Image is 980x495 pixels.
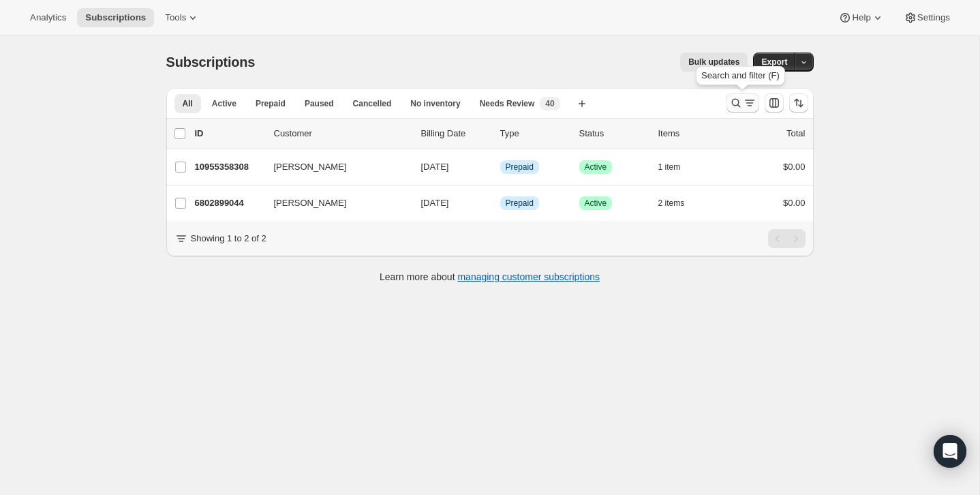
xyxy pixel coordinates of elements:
button: Tools [157,8,208,27]
span: [DATE] [421,162,449,172]
span: Paused [305,98,334,109]
span: $0.00 [783,162,806,172]
span: 40 [545,98,554,109]
span: 1 item [658,162,681,172]
button: Create new view [571,94,593,113]
div: 6802899044[PERSON_NAME][DATE]InfoPrepaidSuccessActive2 items$0.00 [195,194,806,213]
p: Customer [274,127,410,140]
span: Subscriptions [85,12,146,23]
span: Analytics [30,12,66,23]
button: 1 item [658,157,696,177]
div: IDCustomerBilling DateTypeStatusItemsTotal [195,127,806,140]
p: 10955358308 [195,160,263,174]
span: Active [585,162,607,172]
button: Search and filter results [726,93,759,112]
span: Settings [917,12,950,23]
p: Status [579,127,647,140]
span: Subscriptions [166,55,256,70]
span: Help [852,12,870,23]
span: All [183,98,193,109]
nav: Pagination [768,229,806,248]
button: Settings [895,8,958,27]
button: Bulk updates [680,52,748,72]
button: [PERSON_NAME] [266,192,402,214]
span: Prepaid [256,98,286,109]
span: Tools [165,12,186,23]
p: Learn more about [380,270,600,284]
button: Customize table column order and visibility [765,93,784,112]
button: 2 items [658,194,700,213]
span: Prepaid [506,198,534,209]
span: Prepaid [506,162,534,172]
p: 6802899044 [195,196,263,210]
button: Subscriptions [77,8,154,27]
span: [PERSON_NAME] [274,160,347,174]
span: Bulk updates [688,57,739,67]
span: $0.00 [783,198,806,208]
span: Export [761,57,787,67]
div: 10955358308[PERSON_NAME][DATE]InfoPrepaidSuccessActive1 item$0.00 [195,157,806,177]
button: [PERSON_NAME] [266,156,402,178]
button: Help [830,8,892,27]
span: Active [212,98,236,109]
span: [DATE] [421,198,449,208]
div: Items [658,127,726,140]
a: managing customer subscriptions [457,271,600,282]
p: Billing Date [421,127,489,140]
p: Total [786,127,805,140]
span: [PERSON_NAME] [274,196,347,210]
div: Open Intercom Messenger [934,435,966,468]
p: ID [195,127,263,140]
button: Export [753,52,795,72]
span: No inventory [410,98,460,109]
p: Showing 1 to 2 of 2 [191,232,266,245]
button: Sort the results [789,93,808,112]
span: 2 items [658,198,685,209]
div: Type [500,127,568,140]
button: Analytics [22,8,74,27]
span: Cancelled [353,98,392,109]
span: Needs Review [480,98,535,109]
span: Active [585,198,607,209]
